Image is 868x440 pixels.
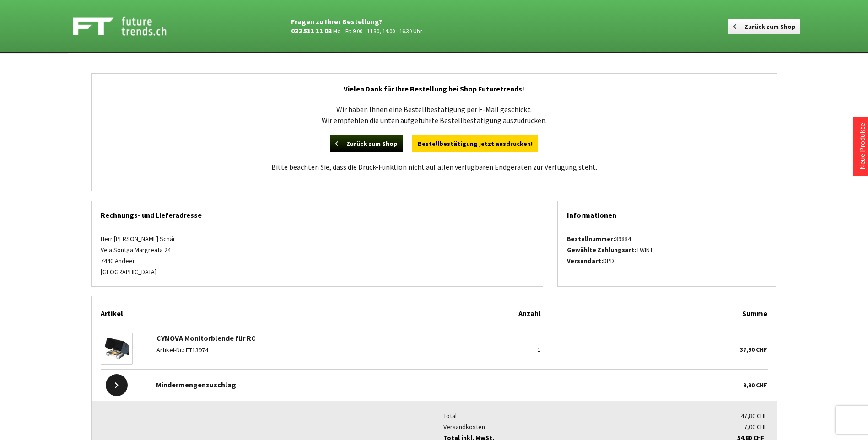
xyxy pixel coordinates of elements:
[412,135,538,152] a: Bestellbestätigung jetzt ausdrucken!
[467,328,540,364] div: 1
[156,380,236,389] span: Mindermengenzuschlag
[637,370,767,395] div: 9,90 CHF
[291,26,332,35] a: 032 511 11 03
[160,235,175,243] span: Schär
[558,224,776,286] div: 39884 TWINT DPD
[443,421,670,432] div: Versandkosten
[333,27,422,35] small: Mo - Fr: 9:00 - 11.30, 14.00 - 16.30 Uhr
[670,410,768,421] div: 47,80 CHF
[541,306,768,323] div: Summe
[101,268,156,276] span: [GEOGRAPHIC_DATA]
[857,123,867,170] a: Neue Produkte
[115,257,135,265] span: Andeer
[728,19,800,34] a: Zurück zum Shop
[101,74,768,95] h2: Vielen Dank für Ihre Bestellung bei Shop Futuretrends!
[541,328,768,364] div: 37,90 CHF
[467,306,540,323] div: Anzahl
[101,201,534,224] div: Rechnungs- und Lieferadresse
[567,257,603,265] strong: Versandart:
[101,306,468,323] div: Artikel
[101,161,768,172] p: Bitte beachten Sie, dass die Druck-Funktion nicht auf allen verfügbaren Endgeräten zur Verfügung ...
[567,201,767,224] div: Informationen
[101,104,768,126] p: Wir haben Ihnen eine Bestellbestätigung per E-Mail geschickt. Wir empfehlen die unten aufgeführte...
[330,135,403,152] a: Zurück zum Shop
[73,15,187,38] img: Shop Futuretrends - zur Startseite wechseln
[567,235,615,243] strong: Bestellnummer:
[567,246,636,254] strong: Gewählte Zahlungsart:
[291,17,383,26] strong: Fragen zu Ihrer Bestellung?
[156,344,463,355] p: Artikel-Nr.: FT13974
[101,235,113,243] span: Herr
[73,15,248,38] a: Shop Futuretrends - zur Startseite wechseln
[101,333,132,364] img: CYNOVA Monitorblende für RC
[670,421,768,432] div: 7,00 CHF
[114,235,158,243] span: [PERSON_NAME]
[101,246,171,254] span: Veia Sontga Margreata 24
[101,257,113,265] span: 7440
[443,410,670,421] div: Total
[156,333,256,343] a: CYNOVA Monitorblende für RC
